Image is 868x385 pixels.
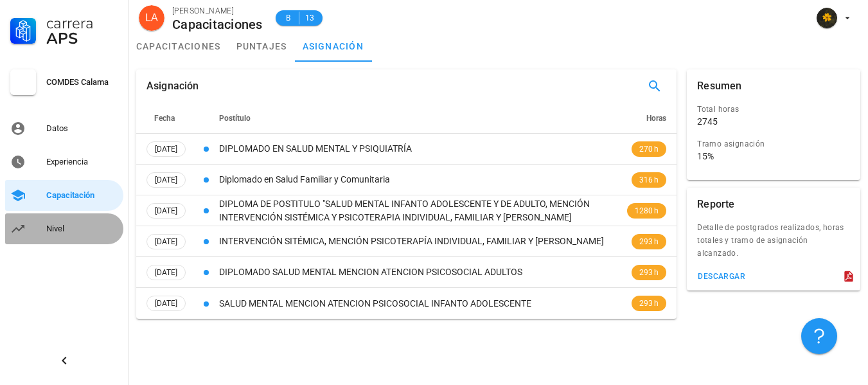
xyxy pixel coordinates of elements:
[295,31,372,62] a: asignación
[5,113,123,144] a: Datos
[46,31,118,46] div: APS
[817,8,837,28] div: avatar
[692,267,750,285] button: descargar
[639,266,659,279] span: 293 h
[154,114,175,123] span: Fecha
[219,114,251,123] span: Postítulo
[697,103,840,116] div: Total horas
[46,190,118,201] div: Capacitación
[283,12,294,24] span: B
[155,204,177,218] span: [DATE]
[305,12,315,24] span: 13
[172,4,263,17] div: [PERSON_NAME]
[155,142,177,156] span: [DATE]
[697,188,734,221] div: Reporte
[155,235,177,249] span: [DATE]
[46,224,118,234] div: Nivel
[697,272,745,281] div: descargar
[219,142,614,156] div: DIPLOMADO EN SALUD MENTAL Y PSIQUIATRÍA
[155,296,177,310] span: [DATE]
[46,123,118,134] div: Datos
[219,197,614,224] div: DIPLOMA DE POSTITULO "SALUD MENTAL INFANTO ADOLESCENTE Y DE ADULTO, MENCIÓN INTERVENCIÓN SISTÉMIC...
[687,221,860,267] div: Detalle de postgrados realizados, horas totales y tramo de asignación alcanzado.
[46,15,118,31] div: Carrera
[172,17,263,31] div: Capacitaciones
[136,103,196,134] th: Fecha
[697,150,714,162] div: 15%
[697,116,718,127] div: 2745
[617,103,677,134] th: Horas
[646,114,666,123] span: Horas
[635,204,659,217] span: 1280 h
[5,147,123,177] a: Experiencia
[217,103,617,134] th: Postítulo
[46,157,118,167] div: Experiencia
[5,213,123,244] a: Nivel
[639,235,659,248] span: 293 h
[46,77,118,87] div: COMDES Calama
[219,235,614,248] div: INTERVENCIÓN SITÉMICA, MENCIÓN PSICOTERAPÍA INDIVIDUAL, FAMILIAR Y [PERSON_NAME]
[145,5,158,31] span: LA
[219,297,614,310] div: SALUD MENTAL MENCION ATENCION PSICOSOCIAL INFANTO ADOLESCENTE
[139,5,164,31] div: avatar
[229,31,295,62] a: puntajes
[146,69,199,103] div: Asignación
[639,174,659,186] span: 316 h
[128,31,229,62] a: capacitaciones
[697,138,840,150] div: Tramo asignación
[5,180,123,211] a: Capacitación
[155,173,177,187] span: [DATE]
[639,143,659,156] span: 270 h
[219,265,614,279] div: DIPLOMADO SALUD MENTAL MENCION ATENCION PSICOSOCIAL ADULTOS
[697,69,741,103] div: Resumen
[155,265,177,280] span: [DATE]
[219,173,614,186] div: Diplomado en Salud Familiar y Comunitaria
[639,297,659,310] span: 293 h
